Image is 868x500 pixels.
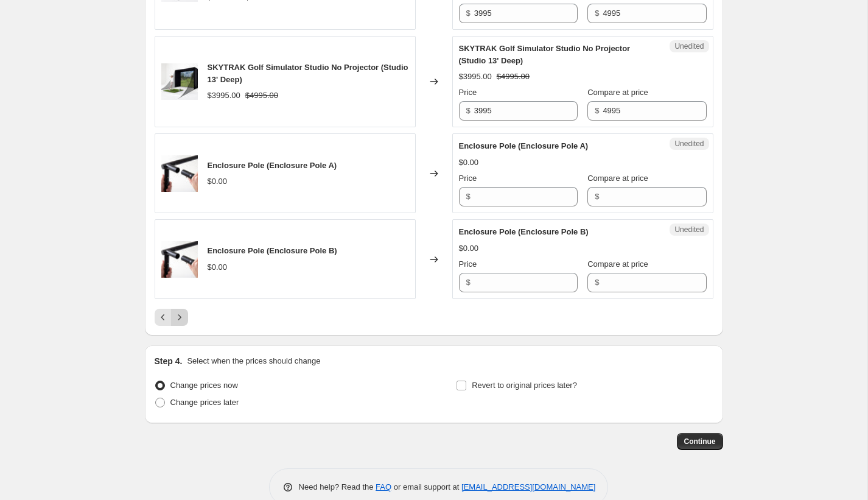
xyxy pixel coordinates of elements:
[459,242,479,255] div: $0.00
[170,398,239,407] span: Change prices later
[171,309,188,326] button: Next
[459,44,631,65] span: SKYTRAK Golf Simulator Studio No Projector (Studio 13' Deep)
[466,9,471,18] span: $
[587,259,648,269] span: Compare at price
[595,106,599,115] span: $
[208,175,228,188] div: $0.00
[674,225,704,234] span: Unedited
[466,278,471,287] span: $
[161,155,198,192] img: Bundles047_v1_8e9a3931-18f0-40ad-a6a5-a1e67647f82d_80x.jpg
[466,106,471,115] span: $
[466,192,471,201] span: $
[461,482,595,491] a: [EMAIL_ADDRESS][DOMAIN_NAME]
[459,259,477,269] span: Price
[208,63,408,84] span: SKYTRAK Golf Simulator Studio No Projector (Studio 13' Deep)
[595,278,599,287] span: $
[587,174,648,183] span: Compare at price
[674,139,704,149] span: Unedited
[459,71,492,83] div: $3995.00
[155,309,172,326] button: Previous
[376,482,391,491] a: FAQ
[497,71,530,83] strike: $4995.00
[155,355,183,367] h2: Step 4.
[155,309,188,326] nav: Pagination
[472,381,577,390] span: Revert to original prices later?
[245,90,278,102] strike: $4995.00
[170,381,238,390] span: Change prices now
[187,355,320,367] p: Select when the prices should change
[161,241,198,278] img: Bundles047_v1_8e9a3931-18f0-40ad-a6a5-a1e67647f82d_80x.jpg
[595,192,599,201] span: $
[299,482,376,491] span: Need help? Read the
[684,437,716,446] span: Continue
[459,227,589,236] span: Enclosure Pole (Enclosure Pole B)
[595,9,599,18] span: $
[674,41,704,51] span: Unedited
[161,63,198,100] img: STStarterSWING_cccfccea-6b48-4e9d-b210-07f272d4032f_80x.jpg
[459,141,589,150] span: Enclosure Pole (Enclosure Pole A)
[677,433,723,450] button: Continue
[459,174,477,183] span: Price
[391,482,461,491] span: or email support at
[208,90,240,102] div: $3995.00
[459,157,479,169] div: $0.00
[208,261,228,273] div: $0.00
[459,88,477,97] span: Price
[208,246,337,255] span: Enclosure Pole (Enclosure Pole B)
[587,88,648,97] span: Compare at price
[208,161,337,170] span: Enclosure Pole (Enclosure Pole A)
